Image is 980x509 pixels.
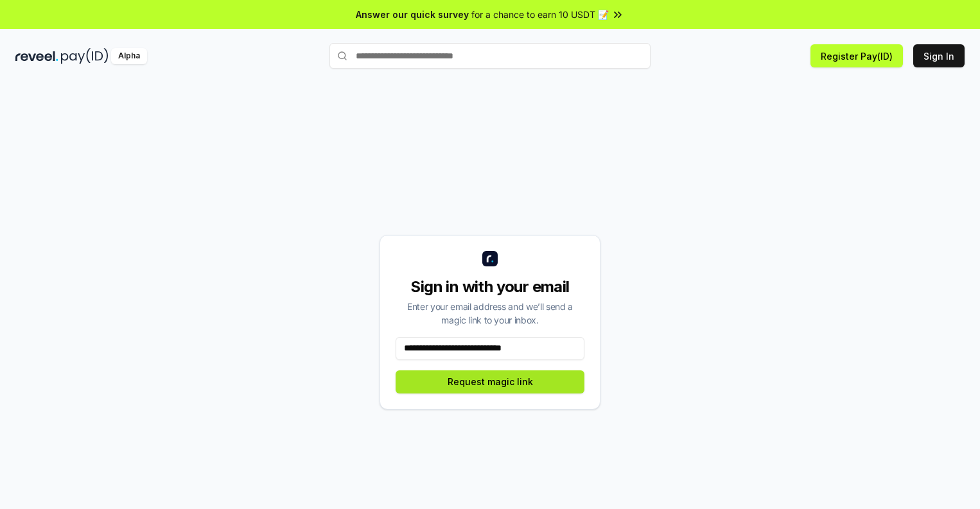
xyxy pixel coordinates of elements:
span: Answer our quick survey [356,8,469,21]
img: pay_id [61,48,109,64]
button: Request magic link [396,370,584,393]
button: Sign In [913,44,965,67]
div: Alpha [111,48,147,64]
span: for a chance to earn 10 USDT 📝 [471,8,609,21]
img: logo_small [482,251,498,266]
button: Register Pay(ID) [810,44,903,67]
div: Enter your email address and we’ll send a magic link to your inbox. [396,300,584,327]
img: reveel_dark [15,48,58,64]
div: Sign in with your email [396,277,584,297]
